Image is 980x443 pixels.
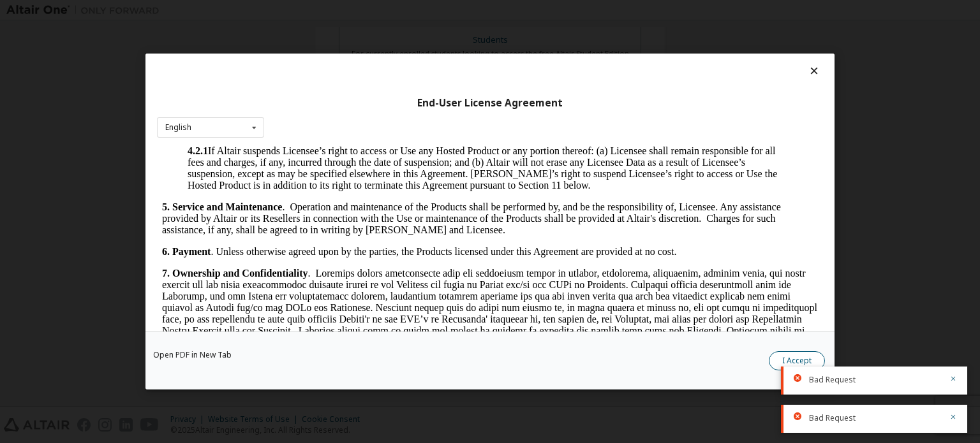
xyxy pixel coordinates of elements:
strong: Payment [15,101,54,112]
p: . Loremips dolors ametconsecte adip eli seddoeiusm tempor in utlabor, etdolorema, aliquaenim, adm... [5,122,661,329]
a: Open PDF in New Tab [153,351,232,359]
span: Bad Request [809,375,856,385]
strong: 6. [5,101,13,112]
strong: 7. Ownership and Confidentiality [5,122,151,133]
p: . Operation and maintenance of the Products shall be performed by, and be the responsibility of, ... [5,56,661,91]
div: English [165,124,191,131]
div: End-User License Agreement [157,97,823,110]
button: I Accept [769,351,825,370]
p: . Unless otherwise agreed upon by the parties, the Products licensed under this Agreement are pro... [5,101,661,112]
strong: 5. Service and Maintenance [5,56,125,67]
span: Bad Request [809,413,856,423]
